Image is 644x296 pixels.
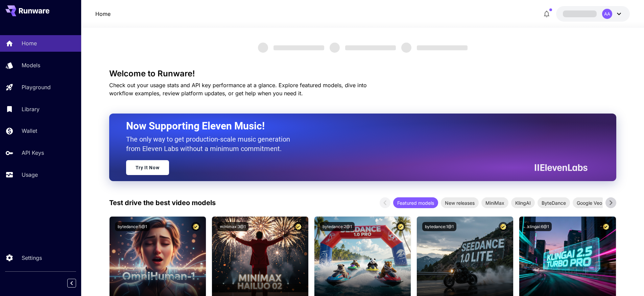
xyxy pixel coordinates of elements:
nav: breadcrumb [95,10,111,18]
div: Collapse sidebar [72,277,81,289]
button: bytedance:5@1 [115,222,150,231]
p: Usage [22,171,38,179]
p: Settings [22,254,42,262]
button: Collapse sidebar [67,279,76,288]
a: Try It Now [126,160,169,175]
div: Featured models [393,197,438,208]
p: Home [22,39,37,47]
h2: Now Supporting Eleven Music! [126,120,582,132]
span: Featured models [393,199,438,206]
div: New releases [441,197,479,208]
h3: Welcome to Runware! [109,69,616,78]
p: API Keys [22,149,44,157]
button: bytedance:1@1 [422,222,456,231]
p: Test drive the best video models [109,198,216,208]
button: Certified Model – Vetted for best performance and includes a commercial license. [396,222,405,231]
span: Google Veo [573,199,606,206]
span: MiniMax [481,199,508,206]
button: Certified Model – Vetted for best performance and includes a commercial license. [601,222,611,231]
span: Check out your usage stats and API key performance at a glance. Explore featured models, dive int... [109,82,367,97]
button: Certified Model – Vetted for best performance and includes a commercial license. [499,222,508,231]
button: klingai:6@1 [525,222,552,231]
p: The only way to get production-scale music generation from Eleven Labs without a minimum commitment. [126,134,295,153]
a: Home [95,10,111,18]
button: bytedance:2@1 [320,222,355,231]
span: ByteDance [538,199,570,206]
div: MiniMax [481,197,508,208]
p: Wallet [22,127,37,135]
div: ByteDance [538,197,570,208]
button: minimax:3@1 [217,222,248,231]
span: KlingAI [511,199,535,206]
div: KlingAI [511,197,535,208]
button: Certified Model – Vetted for best performance and includes a commercial license. [191,222,200,231]
span: New releases [441,199,479,206]
div: Google Veo [573,197,606,208]
button: AA [556,6,630,22]
p: Models [22,61,40,69]
div: AA [602,9,612,19]
p: Playground [22,83,51,91]
p: Library [22,105,40,113]
button: Certified Model – Vetted for best performance and includes a commercial license. [294,222,303,231]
